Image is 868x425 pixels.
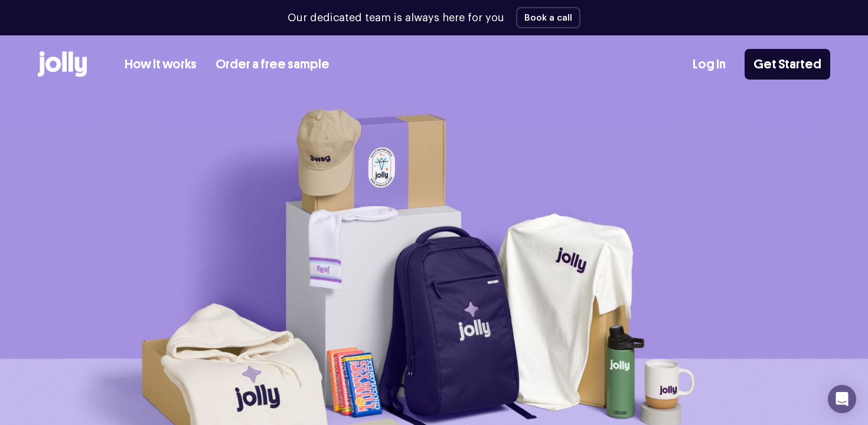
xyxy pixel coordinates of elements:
button: Book a call [516,7,580,28]
p: Our dedicated team is always here for you [288,10,504,26]
div: Open Intercom Messenger [828,385,856,413]
a: How it works [125,55,197,74]
a: Log In [693,55,726,74]
a: Order a free sample [216,55,329,74]
a: Get Started [745,49,830,80]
